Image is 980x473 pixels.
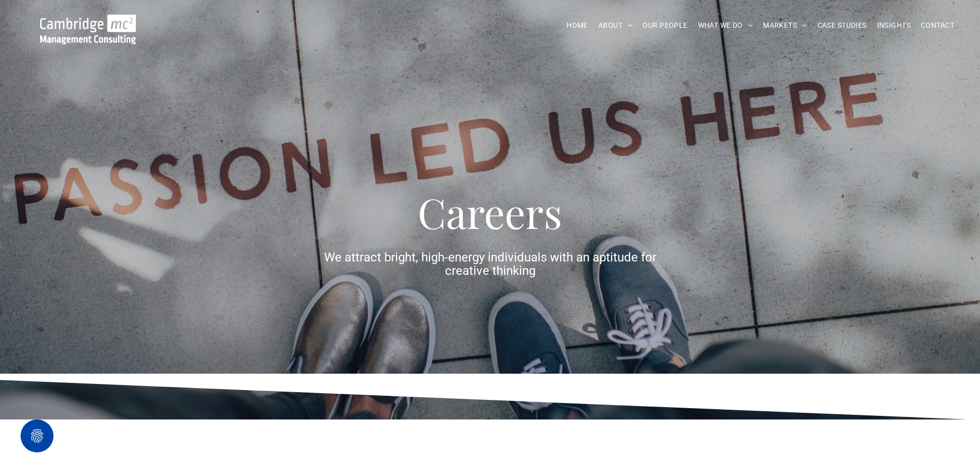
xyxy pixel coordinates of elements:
a: WHAT WE DO [693,17,758,33]
a: INSIGHTS [872,17,916,33]
a: OUR PEOPLE [637,17,692,33]
a: CONTACT [916,17,959,33]
a: Your Business Transformed | Cambridge Management Consulting [40,16,136,27]
a: MARKETS [758,17,812,33]
img: Go to Homepage [40,14,136,44]
a: CASE STUDIES [812,17,872,33]
a: ABOUT [593,17,638,33]
a: HOME [561,17,593,33]
span: Careers [418,184,562,239]
span: We attract bright, high-energy individuals with an aptitude for creative thinking [324,250,656,278]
